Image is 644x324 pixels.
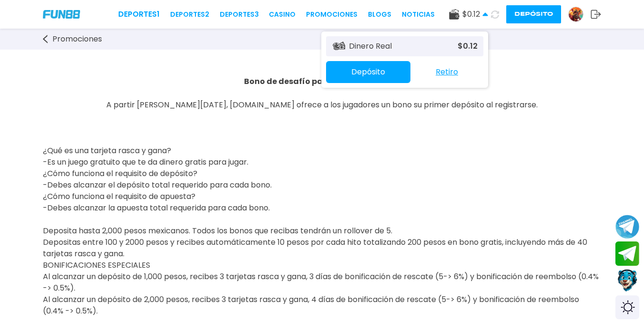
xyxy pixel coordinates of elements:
[43,145,272,213] span: ¿Qué es una tarjeta rasca y gana? -Es un juego gratuito que te da dinero gratis para jugar. ¿Cómo...
[410,62,483,82] button: Retiro
[244,76,400,87] strong: Bono de desafío para nuevos usuarios
[106,99,538,110] span: A partir [PERSON_NAME][DATE], [DOMAIN_NAME] ofrece a los jugadores un bono su primer depósito al ...
[220,10,259,20] a: Deportes3
[615,214,639,239] button: Join telegram channel
[506,5,561,23] button: Depósito
[568,7,591,22] a: Avatar
[402,10,435,20] a: NOTICIAS
[569,7,583,21] img: Avatar
[269,10,296,20] a: CASINO
[615,295,639,319] div: Switch theme
[43,33,112,45] a: Promociones
[306,10,358,20] a: Promociones
[349,41,392,52] p: Dinero Real
[368,10,391,20] a: BLOGS
[43,10,80,18] img: Company Logo
[615,268,639,293] button: Contact customer service
[170,10,209,20] a: Deportes2
[458,41,478,52] p: $ 0.12
[462,9,488,20] span: $ 0.12
[43,225,599,316] span: Deposita hasta 2,000 pesos mexicanos. Todos los bonos que recibas tendrán un rollover de 5. Depos...
[326,61,410,83] button: Depósito
[118,9,160,20] a: Deportes1
[52,33,102,45] span: Promociones
[615,241,639,266] button: Join telegram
